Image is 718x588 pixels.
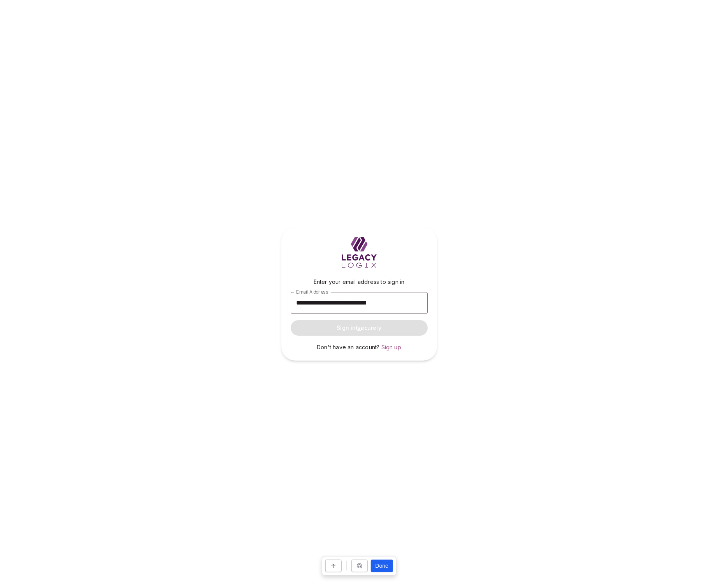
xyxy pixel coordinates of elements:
[317,344,379,350] span: Don't have an account?
[381,344,401,350] span: Sign up
[370,560,393,572] button: Done
[381,343,401,351] a: Sign up
[296,289,328,294] span: Email Address
[314,278,405,285] span: Enter your email address to sign in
